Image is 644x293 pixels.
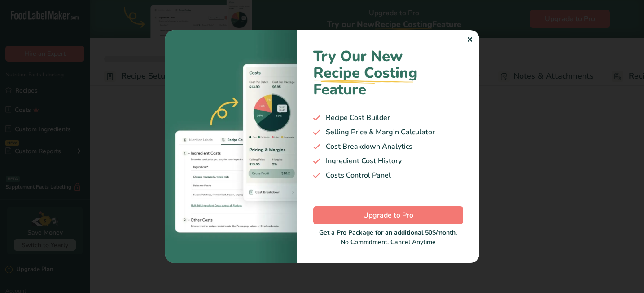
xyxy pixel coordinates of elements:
div: Costs Control Panel [313,170,463,181]
img: costing-image-1.bb94421.webp [165,30,297,263]
div: Cost Breakdown Analytics [313,141,463,152]
div: Ingredient Cost History [313,155,463,166]
div: ✕ [467,35,473,45]
div: Selling Price & Margin Calculator [313,127,463,138]
button: Upgrade to Pro [313,206,463,224]
h1: Try Our New Feature [313,48,463,98]
div: Recipe Cost Builder [313,112,463,123]
span: Recipe Costing [313,63,417,83]
div: Get a Pro Package for an additional 50$/month. [313,228,463,237]
span: Upgrade to Pro [363,210,413,221]
div: No Commitment, Cancel Anytime [313,228,463,247]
